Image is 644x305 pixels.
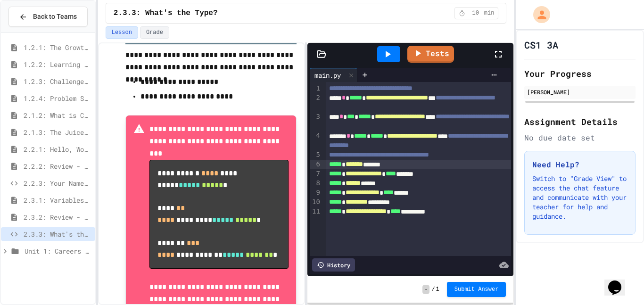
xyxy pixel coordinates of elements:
[24,144,91,154] span: 2.2.1: Hello, World!
[310,84,322,93] div: 1
[24,110,91,120] span: 2.1.2: What is Code?
[24,229,91,239] span: 2.3.3: What's the Type?
[310,198,322,207] div: 10
[468,9,483,17] span: 10
[436,286,439,293] span: 1
[532,174,627,221] p: Switch to "Grade View" to access the chat feature and communicate with your teacher for help and ...
[24,161,91,171] span: 2.2.2: Review - Hello, World!
[447,282,506,297] button: Submit Answer
[24,93,91,103] span: 1.2.4: Problem Solving Practice
[524,115,636,128] h2: Assignment Details
[24,178,91,188] span: 2.2.3: Your Name and Favorite Movie
[25,246,91,256] span: Unit 1: Careers & Professionalism
[527,88,633,96] div: [PERSON_NAME]
[24,59,91,69] span: 1.2.2: Learning to Solve Hard Problems
[114,8,218,19] span: 2.3.3: What's the Type?
[523,4,553,25] div: My Account
[310,179,322,188] div: 8
[431,286,435,293] span: /
[8,7,88,27] button: Back to Teams
[310,150,322,160] div: 5
[140,26,169,39] button: Grade
[310,112,322,131] div: 3
[407,46,454,63] a: Tests
[454,286,499,293] span: Submit Answer
[24,212,91,222] span: 2.3.2: Review - Variables and Data Types
[312,258,355,272] div: History
[310,207,322,216] div: 11
[310,188,322,198] div: 9
[524,67,636,80] h2: Your Progress
[310,160,322,169] div: 6
[604,267,635,296] iframe: chat widget
[310,93,322,112] div: 2
[532,159,627,170] h3: Need Help?
[106,26,138,39] button: Lesson
[310,131,322,150] div: 4
[24,127,91,137] span: 2.1.3: The JuiceMind IDE
[524,132,636,143] div: No due date set
[524,38,558,51] h1: CS1 3A
[33,12,77,22] span: Back to Teams
[310,68,357,82] div: main.py
[24,76,91,86] span: 1.2.3: Challenge Problem - The Bridge
[310,70,346,80] div: main.py
[310,169,322,179] div: 7
[484,9,495,17] span: min
[24,195,91,205] span: 2.3.1: Variables and Data Types
[422,285,429,294] span: -
[24,42,91,52] span: 1.2.1: The Growth Mindset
